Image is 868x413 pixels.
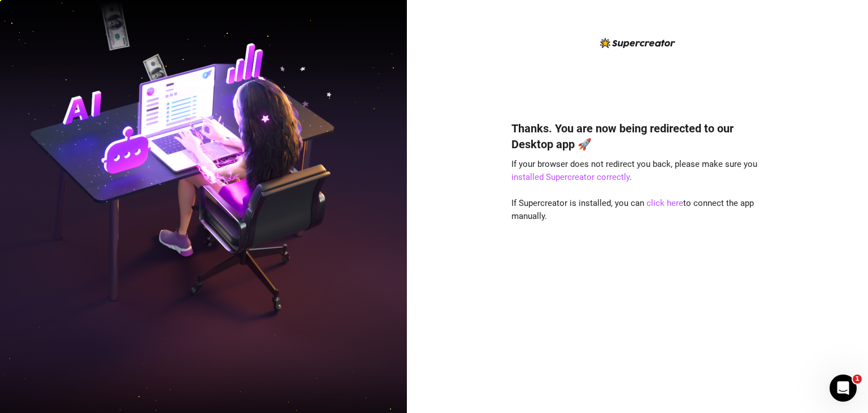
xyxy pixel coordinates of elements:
[830,375,857,402] iframe: Intercom live chat
[853,375,862,384] span: 1
[646,198,683,208] a: click here
[600,38,675,48] img: logo-BBDzfeDw.svg
[511,198,754,222] span: If Supercreator is installed, you can to connect the app manually.
[511,121,763,152] h4: Thanks. You are now being redirected to our Desktop app 🚀
[511,172,630,182] a: installed Supercreator correctly
[511,159,757,183] span: If your browser does not redirect you back, please make sure you .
